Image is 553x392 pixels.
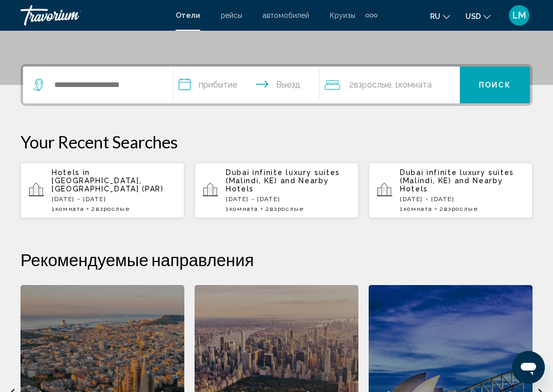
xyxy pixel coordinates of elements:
[20,162,184,219] button: Hotels in [GEOGRAPHIC_DATA], [GEOGRAPHIC_DATA] (PAR)[DATE] - [DATE]1Комната2Взрослые
[400,177,503,193] span: and Nearby Hotels
[23,67,530,103] div: Search widget
[439,205,478,212] span: 2
[52,205,84,212] span: 1
[430,9,450,24] button: Change language
[20,132,533,152] p: Your Recent Searches
[52,195,176,203] p: [DATE] - [DATE]
[465,9,491,24] button: Change currency
[221,11,242,19] a: рейсы
[513,10,526,20] span: LM
[366,7,377,24] button: Extra navigation items
[354,80,391,90] span: Взрослые
[506,5,533,26] button: User Menu
[400,168,514,185] span: Dubai infinite luxury suites (Malindi, KE)
[52,168,90,177] span: Hotels in
[176,11,200,19] a: Отели
[91,205,130,212] span: 2
[320,67,460,103] button: Travelers: 2 adults, 0 children
[430,12,440,20] span: ru
[479,81,511,90] span: Поиск
[195,162,358,219] button: Dubai infinite luxury suites (Malindi, KE) and Nearby Hotels[DATE] - [DATE]1Комната2Взрослые
[226,177,329,193] span: and Nearby Hotels
[369,162,533,219] button: Dubai infinite luxury suites (Malindi, KE) and Nearby Hotels[DATE] - [DATE]1Комната2Взрослые
[52,177,164,193] span: [GEOGRAPHIC_DATA], [GEOGRAPHIC_DATA] (PAR)
[96,205,130,212] span: Взрослые
[403,205,433,212] span: Комната
[226,168,340,185] span: Dubai infinite luxury suites (Malindi, KE)
[270,205,304,212] span: Взрослые
[398,80,432,90] span: Комната
[460,67,530,103] button: Поиск
[400,195,524,203] p: [DATE] - [DATE]
[512,351,545,384] iframe: Button to launch messaging window
[229,205,259,212] span: Комната
[465,12,481,20] span: USD
[444,205,478,212] span: Взрослые
[226,205,258,212] span: 1
[55,205,84,212] span: Комната
[226,195,350,203] p: [DATE] - [DATE]
[20,249,533,270] h2: Рекомендуемые направления
[330,11,355,19] a: Круизы
[349,78,391,92] span: 2
[263,11,309,19] a: автомобилей
[174,67,319,103] button: Check in and out dates
[391,78,432,92] span: , 1
[265,205,304,212] span: 2
[20,5,165,26] a: Travorium
[400,205,432,212] span: 1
